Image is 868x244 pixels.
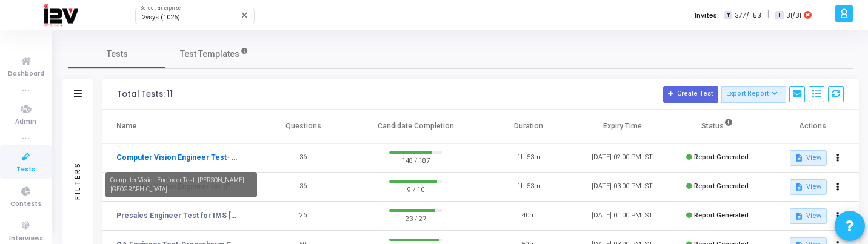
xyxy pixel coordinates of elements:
button: Export Report [721,86,786,103]
a: Computer Vision Engineer Test- [PERSON_NAME][GEOGRAPHIC_DATA] [116,152,238,163]
span: 23 / 27 [389,212,443,224]
div: Computer Vision Engineer Test- [PERSON_NAME][GEOGRAPHIC_DATA] [105,172,257,197]
th: Name [102,110,256,143]
label: Invites: [695,10,719,21]
mat-icon: description [795,212,803,220]
span: Dashboard [8,69,44,79]
th: Status [669,110,765,143]
button: View [790,150,827,166]
div: Total Tests: 11 [117,90,173,99]
span: Report Generated [694,153,749,161]
mat-icon: description [795,183,803,191]
span: Admin [15,117,36,127]
span: T [724,11,732,20]
span: 31/31 [786,10,801,21]
th: Candidate Completion [350,110,481,143]
span: Report Generated [694,182,749,190]
button: View [790,179,827,195]
td: 36 [256,143,350,173]
span: Interviews [9,234,43,244]
span: Tests [16,165,35,175]
th: Actions [765,110,859,143]
span: 9 / 10 [389,183,443,195]
td: 36 [256,173,350,202]
td: 40m [482,202,576,231]
span: Test Templates [180,48,239,61]
td: 26 [256,202,350,231]
td: 1h 53m [482,173,576,202]
td: [DATE] 02:00 PM IST [575,143,669,173]
button: Create Test [663,86,718,103]
th: Expiry Time [575,110,669,143]
a: Presales Engineer Test for IMS [GEOGRAPHIC_DATA] [116,210,238,221]
span: I [775,11,783,20]
mat-icon: description [795,154,803,162]
img: logo [43,3,78,27]
td: [DATE] 03:00 PM IST [575,173,669,202]
td: 1h 53m [482,143,576,173]
td: [DATE] 01:00 PM IST [575,202,669,231]
span: Tests [107,48,128,61]
span: 377/1153 [735,10,761,21]
span: Contests [10,199,41,209]
span: | [767,8,769,21]
th: Questions [256,110,350,143]
th: Duration [482,110,576,143]
button: View [790,208,827,224]
mat-icon: Clear [240,10,250,20]
span: Report Generated [694,211,749,219]
span: 148 / 187 [389,154,443,166]
span: i2vsys (1026) [140,13,180,21]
